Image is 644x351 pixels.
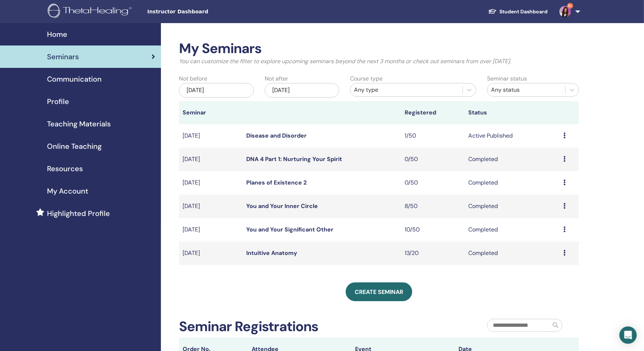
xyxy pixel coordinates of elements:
[567,3,573,9] span: 9+
[179,74,207,83] label: Not before
[179,83,254,97] div: [DATE]
[47,74,102,84] span: Communication
[401,171,465,195] td: 0/50
[401,124,465,148] td: 1/50
[491,86,562,94] div: Any status
[246,226,333,233] a: You and Your Significant Other
[179,148,243,171] td: [DATE]
[488,8,497,14] img: graduation-cap-white.svg
[179,318,318,335] h2: Seminar Registrations
[47,118,111,129] span: Teaching Materials
[482,5,554,18] a: Student Dashboard
[619,326,637,344] div: Open Intercom Messenger
[465,101,560,124] th: Status
[47,186,88,196] span: My Account
[47,96,69,107] span: Profile
[401,242,465,265] td: 13/20
[559,6,571,17] img: default.jpg
[246,179,307,186] a: Planes of Existence 2
[179,195,243,218] td: [DATE]
[346,282,412,301] a: Create seminar
[354,86,459,94] div: Any type
[350,74,383,83] label: Course type
[465,195,560,218] td: Completed
[47,208,110,219] span: Highlighted Profile
[401,195,465,218] td: 8/50
[246,249,297,257] a: Intuitive Anatomy
[48,4,134,20] img: logo.png
[355,288,403,296] span: Create seminar
[47,51,79,62] span: Seminars
[179,171,243,195] td: [DATE]
[179,124,243,148] td: [DATE]
[401,218,465,242] td: 10/50
[47,163,83,174] span: Resources
[179,218,243,242] td: [DATE]
[179,57,579,66] p: You can customize the filter to explore upcoming seminars beyond the next 3 months or check out s...
[246,202,318,210] a: You and Your Inner Circle
[465,242,560,265] td: Completed
[465,171,560,195] td: Completed
[246,132,307,139] a: Disease and Disorder
[179,242,243,265] td: [DATE]
[401,148,465,171] td: 0/50
[179,40,579,57] h2: My Seminars
[246,155,342,163] a: DNA 4 Part 1: Nurturing Your Spirit
[465,124,560,148] td: Active Published
[265,74,288,83] label: Not after
[47,29,67,40] span: Home
[487,74,527,83] label: Seminar status
[147,8,256,16] span: Instructor Dashboard
[401,101,465,124] th: Registered
[265,83,340,97] div: [DATE]
[465,148,560,171] td: Completed
[179,101,243,124] th: Seminar
[465,218,560,242] td: Completed
[47,141,102,152] span: Online Teaching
